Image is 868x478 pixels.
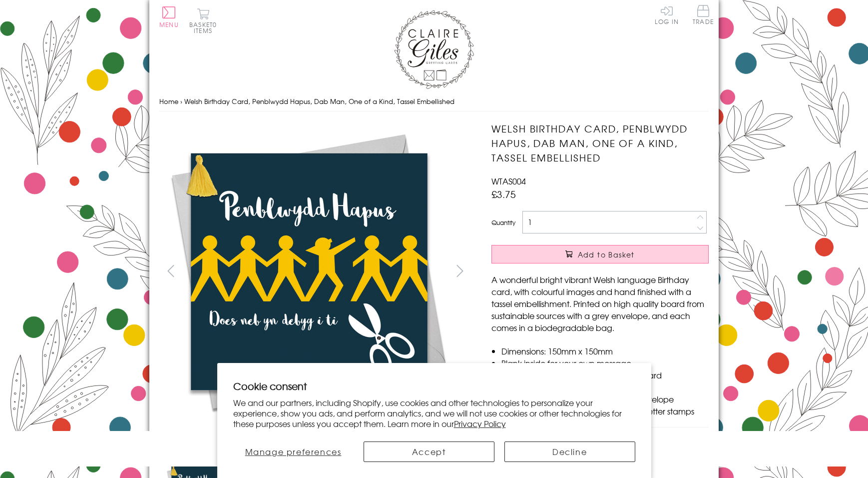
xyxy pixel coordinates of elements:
li: Blank inside for your own message [501,357,709,369]
nav: breadcrumbs [159,91,709,112]
button: next [449,259,471,282]
button: prev [159,259,182,282]
span: £3.75 [491,187,516,201]
span: Trade [693,5,714,24]
h1: Welsh Birthday Card, Penblwydd Hapus, Dab Man, One of a Kind, Tassel Embellished [491,121,709,164]
img: Claire Giles Greetings Cards [394,10,474,89]
a: Log In [655,5,679,24]
span: 0 items [194,20,217,35]
h2: Cookie consent [233,379,635,393]
button: Basket0 items [189,8,217,33]
button: Menu [159,6,179,27]
p: A wonderful bright vibrant Welsh language Birthday card, with colourful images and hand finished ... [491,273,709,333]
button: Accept [364,441,494,462]
span: › [180,96,182,106]
a: Home [159,96,178,106]
span: Welsh Birthday Card, Penblwydd Hapus, Dab Man, One of a Kind, Tassel Embellished [184,96,454,106]
li: Dimensions: 150mm x 150mm [501,345,709,357]
button: Manage preferences [233,441,354,462]
button: Decline [504,441,635,462]
img: Welsh Birthday Card, Penblwydd Hapus, Dab Man, One of a Kind, Tassel Embellished [159,121,459,421]
p: We and our partners, including Shopify, use cookies and other technologies to personalize your ex... [233,397,635,428]
a: Trade [693,5,714,26]
span: WTAS004 [491,175,526,187]
span: Add to Basket [578,249,635,259]
a: Privacy Policy [454,417,506,429]
img: Welsh Birthday Card, Penblwydd Hapus, Dab Man, One of a Kind, Tassel Embellished [471,121,771,421]
span: Manage preferences [245,445,342,457]
span: Menu [159,20,179,29]
label: Quantity [491,218,515,227]
button: Add to Basket [491,245,709,263]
